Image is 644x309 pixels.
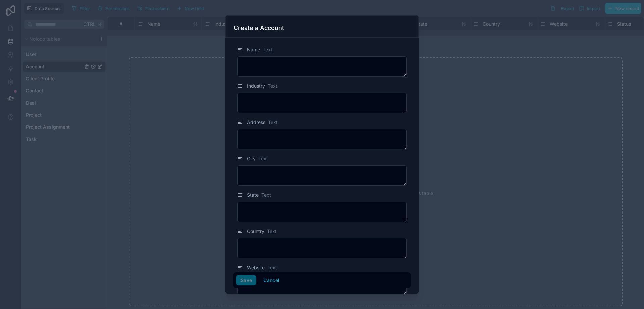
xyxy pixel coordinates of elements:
span: Name [247,46,260,53]
span: Text [268,83,277,89]
span: Country [247,228,264,235]
span: Text [261,192,271,198]
span: City [247,155,256,162]
span: Text [267,228,277,235]
span: Text [258,155,268,162]
span: Text [268,119,278,126]
span: State [247,192,259,198]
h3: Create a Account [234,24,284,32]
span: Address [247,119,265,126]
span: Text [267,264,277,271]
span: Website [247,264,265,271]
span: Industry [247,83,265,89]
span: Text [263,46,272,53]
button: Cancel [259,275,284,286]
